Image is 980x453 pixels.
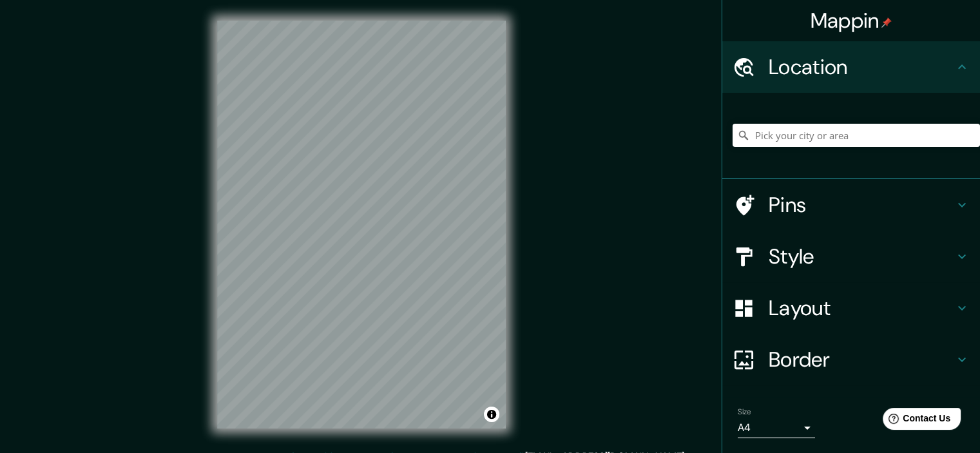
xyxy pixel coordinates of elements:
h4: Pins [769,192,954,218]
div: Pins [722,179,980,231]
button: Toggle attribution [484,407,499,422]
div: Layout [722,282,980,334]
h4: Mappin [811,8,892,34]
img: pin-icon.png [881,17,892,28]
div: A4 [738,418,815,438]
label: Size [738,407,751,418]
h4: Border [769,347,954,372]
div: Border [722,334,980,385]
iframe: Help widget launcher [865,403,966,439]
div: Location [722,41,980,93]
input: Pick your city or area [733,124,980,147]
h4: Location [769,54,954,80]
h4: Style [769,244,954,269]
h4: Layout [769,295,954,321]
div: Style [722,231,980,282]
canvas: Map [217,21,506,429]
